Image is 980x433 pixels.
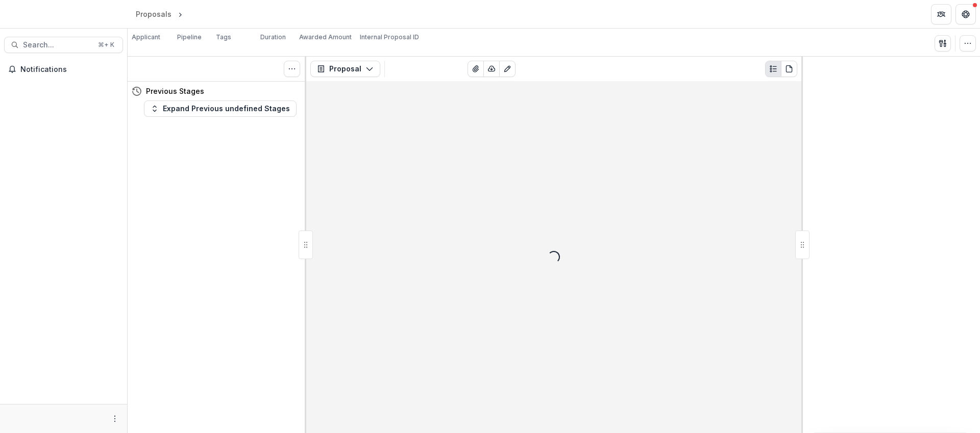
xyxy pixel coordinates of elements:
p: Awarded Amount [299,33,352,42]
span: Search... [23,41,92,49]
button: Plaintext view [765,61,781,77]
div: ⌘ + K [96,39,116,50]
button: Edit as form [499,61,516,77]
p: Internal Proposal ID [360,33,419,42]
button: PDF view [781,61,797,77]
a: Proposals [132,7,176,21]
button: View Attached Files [468,61,484,77]
button: Expand Previous undefined Stages [144,100,297,117]
button: Get Help [955,4,976,24]
p: Duration [260,33,286,42]
button: Search... [4,37,123,53]
nav: breadcrumb [132,7,228,21]
button: More [109,413,121,425]
button: Proposal [310,61,380,77]
p: Applicant [132,33,160,42]
h4: Previous Stages [146,86,204,96]
button: Partners [931,4,951,24]
p: Pipeline [177,33,202,42]
button: Notifications [4,61,123,78]
span: Notifications [20,65,119,74]
p: Tags [216,33,231,42]
div: Proposals [136,9,171,19]
button: Toggle View Cancelled Tasks [284,61,300,77]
